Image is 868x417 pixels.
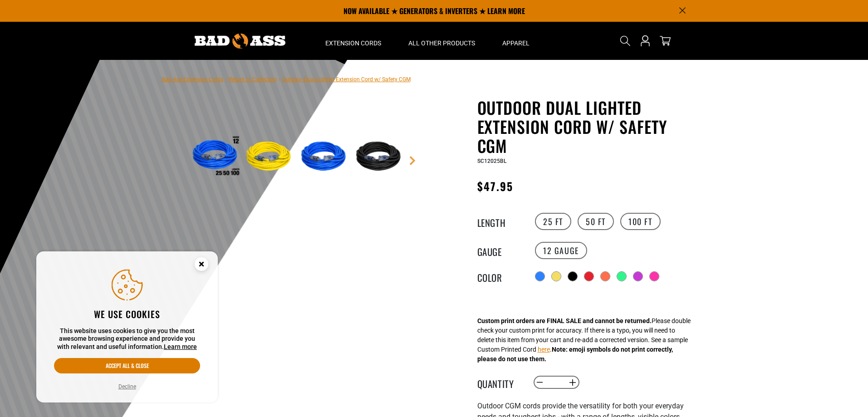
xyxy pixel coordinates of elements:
[299,131,351,183] img: Blue
[535,213,571,230] label: 25 FT
[325,39,381,47] span: Extension Cords
[477,377,523,388] label: Quantity
[502,39,530,47] span: Apparel
[225,76,227,83] span: ›
[620,213,661,230] label: 100 FT
[477,346,673,363] strong: Note: emoji symbols do not print correctly, please do not use them.
[244,131,296,183] img: Yellow
[395,22,489,60] summary: All Other Products
[477,316,691,364] div: Please double check your custom print for accuracy. If there is a typo, you will need to delete t...
[477,216,523,227] legend: Length
[54,327,200,351] p: This website uses cookies to give you the most awesome browsing experience and provide you with r...
[477,98,700,155] h1: Outdoor Dual Lighted Extension Cord w/ Safety CGM
[477,178,513,194] span: $47.95
[618,34,633,48] summary: Search
[408,156,417,165] a: Next
[195,34,285,49] img: Bad Ass Extension Cords
[477,317,652,324] strong: Custom print orders are FINAL SALE and cannot be returned.
[477,245,523,256] legend: Gauge
[477,158,506,164] span: SC12025BL
[54,308,200,320] h2: We use cookies
[229,76,277,83] a: Return to Collection
[162,76,223,83] a: Bad Ass Extension Cords
[312,22,395,60] summary: Extension Cords
[36,251,218,403] aside: Cookie Consent
[282,76,411,83] span: Outdoor Dual Lighted Extension Cord w/ Safety CGM
[353,131,406,183] img: Black
[279,76,280,83] span: ›
[538,345,550,354] button: here
[116,382,139,391] button: Decline
[489,22,543,60] summary: Apparel
[477,270,523,282] legend: Color
[162,74,411,84] nav: breadcrumbs
[535,242,587,259] label: 12 Gauge
[54,358,200,373] button: Accept all & close
[408,39,475,47] span: All Other Products
[578,213,614,230] label: 50 FT
[164,343,197,350] a: Learn more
